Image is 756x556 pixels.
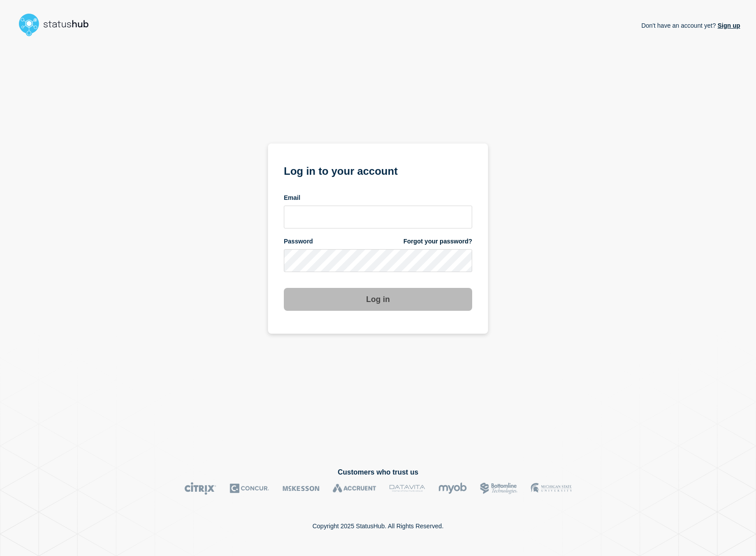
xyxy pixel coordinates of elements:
img: myob logo [438,482,467,495]
p: Copyright 2025 StatusHub. All Rights Reserved. [312,523,444,530]
img: DataVita logo [389,482,425,495]
img: Accruent logo [333,482,376,495]
input: password input [284,249,472,272]
img: MSU logo [531,482,572,495]
span: Email [284,194,300,202]
a: Sign up [716,22,740,29]
span: Password [284,237,313,246]
a: Forgot your password? [404,237,472,246]
button: Log in [284,288,472,311]
img: Citrix logo [184,482,217,495]
img: StatusHub logo [16,11,99,39]
p: Don't have an account yet? [641,15,740,36]
h2: Customers who trust us [16,468,740,476]
input: email input [284,206,472,228]
h1: Log in to your account [284,162,472,178]
img: Bottomline logo [480,482,517,495]
img: McKesson logo [283,482,319,495]
img: Concur logo [230,482,269,495]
